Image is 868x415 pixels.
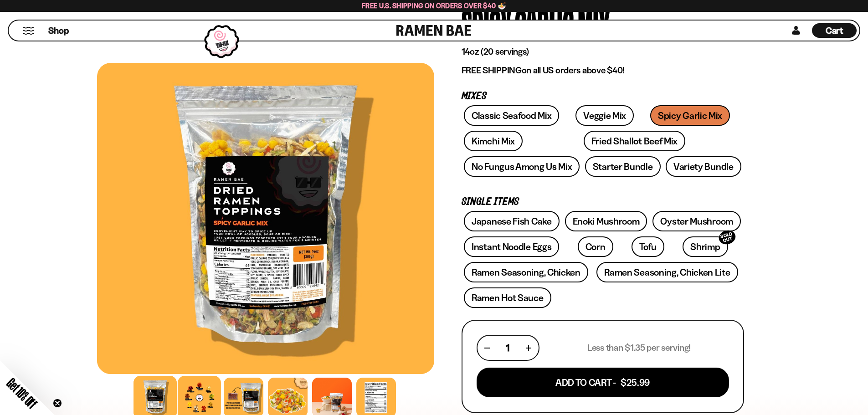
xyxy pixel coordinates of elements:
p: Mixes [462,92,744,101]
span: Shop [48,25,69,37]
button: Close teaser [53,399,62,408]
a: Shop [48,23,69,38]
button: Add To Cart - $25.99 [477,368,729,397]
a: Oyster Mushroom [652,211,741,231]
span: Free U.S. Shipping on Orders over $40 🍜 [362,1,506,10]
p: on all US orders above $40! [462,65,744,76]
p: Single Items [462,198,744,206]
a: Veggie Mix [575,105,634,126]
span: 1 [506,342,509,354]
strong: FREE SHIPPING [462,65,522,76]
a: Cart [812,20,857,41]
a: Ramen Hot Sauce [464,287,551,308]
a: Variety Bundle [666,156,741,177]
a: ShrimpSOLD OUT [683,236,728,257]
a: Japanese Fish Cake [464,211,560,231]
p: Less than $1.35 per serving! [587,342,691,354]
a: Tofu [632,236,664,257]
a: Kimchi Mix [464,131,523,151]
a: Enoki Mushroom [565,211,647,231]
a: No Fungus Among Us Mix [464,156,580,177]
a: Starter Bundle [585,156,661,177]
p: 14oz (20 servings) [462,46,744,57]
div: SOLD OUT [717,229,737,246]
span: Cart [826,25,843,36]
a: Ramen Seasoning, Chicken [464,262,588,282]
a: Fried Shallot Beef Mix [584,131,685,151]
a: Classic Seafood Mix [464,105,559,126]
span: Get 10% Off [4,375,40,411]
a: Ramen Seasoning, Chicken Lite [596,262,738,282]
a: Corn [578,236,613,257]
button: Mobile Menu Trigger [22,27,35,35]
a: Instant Noodle Eggs [464,236,559,257]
